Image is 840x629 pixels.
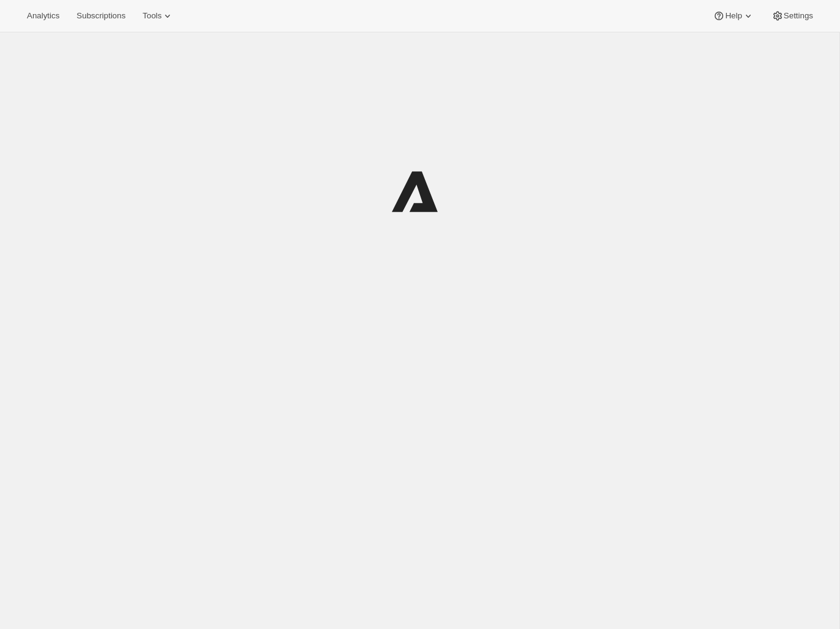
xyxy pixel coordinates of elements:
span: Analytics [27,11,59,21]
button: Analytics [20,7,67,24]
span: Tools [142,11,161,21]
span: Help [725,11,742,21]
button: Subscriptions [69,7,133,24]
span: Settings [784,11,813,21]
span: Subscriptions [76,11,125,21]
button: Settings [764,7,820,24]
button: Help [706,7,761,24]
button: Tools [135,7,181,24]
